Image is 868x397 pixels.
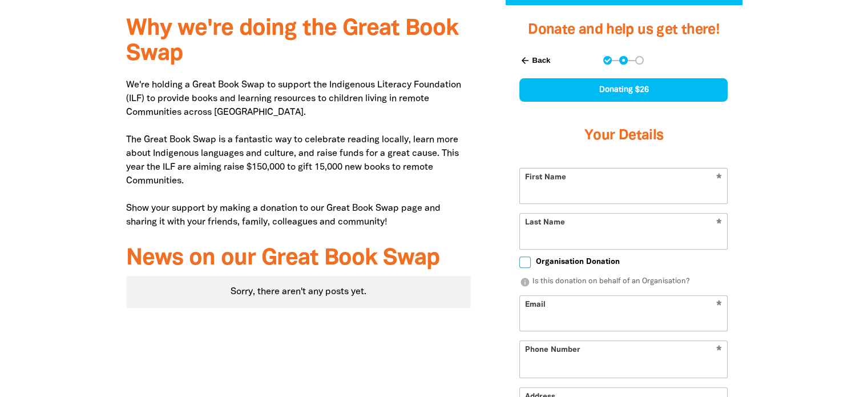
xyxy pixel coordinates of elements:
[126,276,471,308] div: Sorry, there aren't any posts yet.
[126,78,471,229] p: We're holding a Great Book Swap to support the Indigenous Literacy Foundation (ILF) to provide bo...
[603,56,612,65] button: Navigate to step 1 of 3 to enter your donation amount
[519,55,530,66] i: arrow_back
[519,78,728,102] div: Donating $26
[126,18,458,65] span: Why we're doing the Great Book Swap
[126,276,471,308] div: Paginated content
[519,256,531,268] input: Organisation Donation
[535,256,619,267] span: Organisation Donation
[519,276,728,288] p: Is this donation on behalf of an Organisation?
[519,113,728,159] h3: Your Details
[528,23,720,37] span: Donate and help us get there!
[519,277,530,287] i: info
[619,56,628,65] button: Navigate to step 2 of 3 to enter your details
[126,246,471,271] h3: News on our Great Book Swap
[515,51,555,70] button: Back
[716,346,722,356] i: Required
[635,56,644,65] button: Navigate to step 3 of 3 to enter your payment details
